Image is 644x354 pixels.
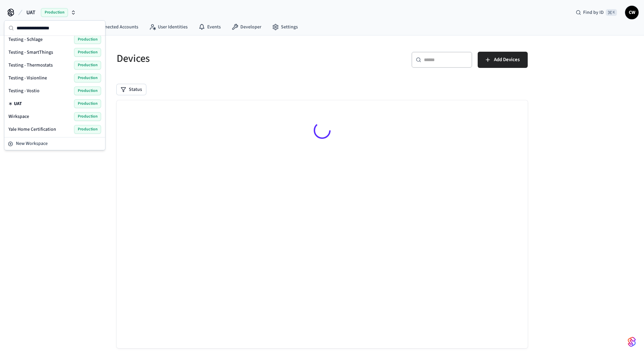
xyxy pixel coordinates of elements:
[82,21,144,33] a: Connected Accounts
[5,138,104,149] button: New Workspace
[583,9,604,16] span: Find by ID
[74,61,101,70] span: Production
[14,100,22,107] span: UAT
[494,55,520,64] span: Add Devices
[74,35,101,44] span: Production
[74,99,101,108] span: Production
[478,52,528,68] button: Add Devices
[41,8,68,17] span: Production
[606,9,617,16] span: ⌘ K
[74,125,101,134] span: Production
[625,6,639,19] button: CW
[8,113,29,120] span: Wirkspace
[8,75,47,81] span: Testing - Visionline
[16,140,48,147] span: New Workspace
[8,126,56,133] span: Yale Home Certification
[117,84,146,95] button: Status
[144,21,193,33] a: User Identities
[8,36,43,43] span: Testing - Schlage
[193,21,226,33] a: Events
[74,48,101,57] span: Production
[117,52,318,66] h5: Devices
[8,87,40,94] span: Testing - Vostio
[226,21,267,33] a: Developer
[74,86,101,95] span: Production
[74,74,101,82] span: Production
[570,6,622,19] div: Find by ID⌘ K
[74,112,101,121] span: Production
[628,336,636,347] img: SeamLogoGradient.69752ec5.svg
[267,21,303,33] a: Settings
[26,8,35,17] span: UAT
[8,49,53,56] span: Testing - SmartThings
[8,62,53,69] span: Testing - Thermostats
[626,6,638,19] span: CW
[4,36,105,137] div: Suggestions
